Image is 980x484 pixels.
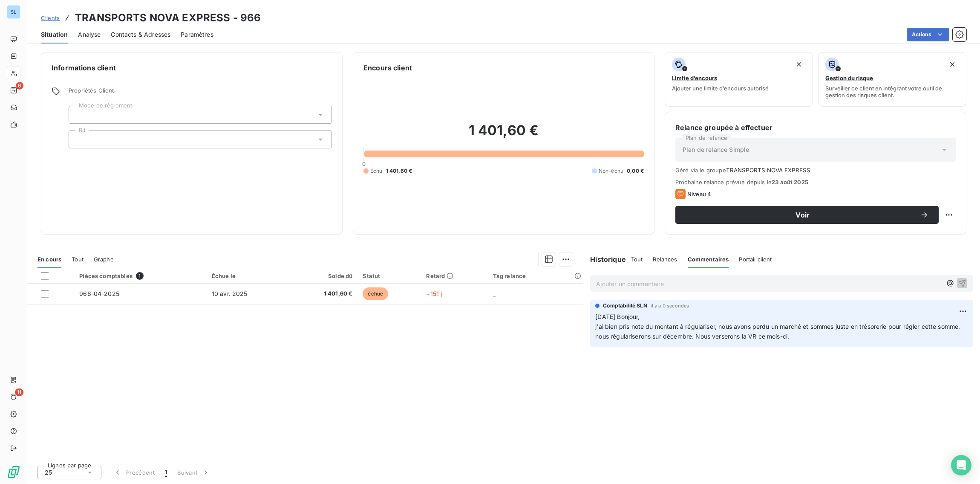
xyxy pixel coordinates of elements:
[651,303,689,308] span: il y a 0 secondes
[69,87,332,99] span: Propriétés Client
[907,28,949,41] button: Actions
[108,464,160,481] button: Précédent
[595,313,640,320] span: [DATE] Bonjour,
[212,272,283,279] div: Échue le
[16,82,23,90] span: 6
[493,290,496,297] span: _
[631,256,643,263] span: Tout
[825,75,873,81] span: Gestion du risque
[160,464,172,481] button: 1
[426,290,442,297] span: +151 j
[493,272,578,279] div: Tag relance
[386,167,412,175] span: 1 401,60 €
[41,30,68,39] span: Situation
[370,167,383,175] span: Échu
[675,167,956,174] span: Géré via le groupe
[426,272,482,279] div: Retard
[772,179,808,185] span: 23 août 2025
[165,468,167,477] span: 1
[665,52,813,107] button: Limite d’encoursAjouter une limite d’encours autorisé
[595,323,962,340] span: j'ai bien pris note du montant à régulariser, nous avons perdu un marché et sommes juste en tréso...
[41,14,60,21] span: Clients
[675,206,939,224] button: Voir
[675,122,956,133] h6: Relance groupée à effectuer
[583,254,626,264] h6: Historique
[7,465,20,479] img: Logo LeanPay
[41,14,60,22] a: Clients
[627,167,644,175] span: 0,00 €
[363,63,412,73] h6: Encours client
[94,256,114,263] span: Graphe
[683,145,749,154] span: Plan de relance Simple
[78,30,101,39] span: Analyse
[75,10,261,26] h3: TRANSPORTS NOVA EXPRESS - 966
[294,272,353,279] div: Solde dû
[294,290,353,298] span: 1 401,60 €
[951,455,971,475] div: Open Intercom Messenger
[52,63,332,73] h6: Informations client
[672,75,717,81] span: Limite d’encours
[111,30,170,39] span: Contacts & Adresses
[172,464,215,481] button: Suivant
[181,30,213,39] span: Paramètres
[688,256,729,263] span: Commentaires
[675,179,956,185] span: Prochaine relance prévue depuis le
[825,85,959,99] span: Surveiller ce client en intégrant votre outil de gestion des risques client.
[599,167,623,175] span: Non-échu
[653,256,677,263] span: Relances
[79,272,202,280] div: Pièces comptables
[739,256,772,263] span: Portail client
[818,52,966,107] button: Gestion du risqueSurveiller ce client en intégrant votre outil de gestion des risques client.
[76,111,83,119] input: Ajouter une valeur
[363,272,416,279] div: Statut
[45,468,52,477] span: 25
[15,388,23,396] span: 11
[79,290,119,297] span: 966-04-2025
[37,256,61,263] span: En cours
[362,160,366,167] span: 0
[687,191,711,197] span: Niveau 4
[136,272,144,280] span: 1
[76,136,83,143] input: Ajouter une valeur
[7,5,20,19] div: SL
[72,256,84,263] span: Tout
[672,85,769,92] span: Ajouter une limite d’encours autorisé
[363,287,388,300] span: échue
[726,167,810,174] button: TRANSPORTS NOVA EXPRESS
[603,302,647,310] span: Comptabilité SLN
[212,290,248,297] span: 10 avr. 2025
[686,212,920,218] span: Voir
[363,122,644,148] h2: 1 401,60 €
